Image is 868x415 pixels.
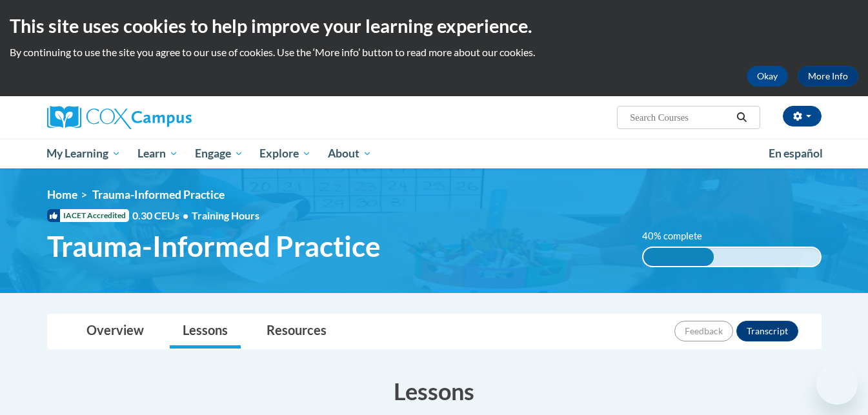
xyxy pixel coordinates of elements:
[47,106,292,129] a: Cox Campus
[129,139,187,168] a: Learn
[47,106,192,129] img: Cox Campus
[92,188,225,201] span: Trauma-Informed Practice
[674,321,733,341] button: Feedback
[760,140,831,167] a: En español
[132,208,192,223] span: 0.30 CEUs
[643,248,714,266] div: 40% complete
[46,146,121,161] span: My Learning
[47,229,381,263] span: Trauma-Informed Practice
[328,146,372,161] span: About
[74,314,157,349] a: Overview
[251,139,319,168] a: Explore
[187,139,252,168] a: Engage
[259,146,311,161] span: Explore
[39,139,130,168] a: My Learning
[192,209,259,221] span: Training Hours
[798,66,858,86] a: More Info
[10,13,858,39] h2: This site uses cookies to help improve your learning experience.
[137,146,178,161] span: Learn
[170,314,241,349] a: Lessons
[319,139,380,168] a: About
[47,375,822,407] h3: Lessons
[816,363,858,405] iframe: Button to launch messaging window
[629,110,732,125] input: Search Courses
[10,45,858,59] p: By continuing to use the site you agree to our use of cookies. Use the ‘More info’ button to read...
[254,314,339,349] a: Resources
[736,321,798,341] button: Transcript
[747,66,788,86] button: Okay
[195,146,243,161] span: Engage
[732,110,751,125] button: Search
[183,209,188,221] span: •
[769,147,823,160] span: En español
[47,209,129,222] span: IACET Accredited
[47,188,77,201] a: Home
[642,229,716,243] label: 40% complete
[28,139,841,168] div: Main menu
[783,106,822,127] button: Account Settings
